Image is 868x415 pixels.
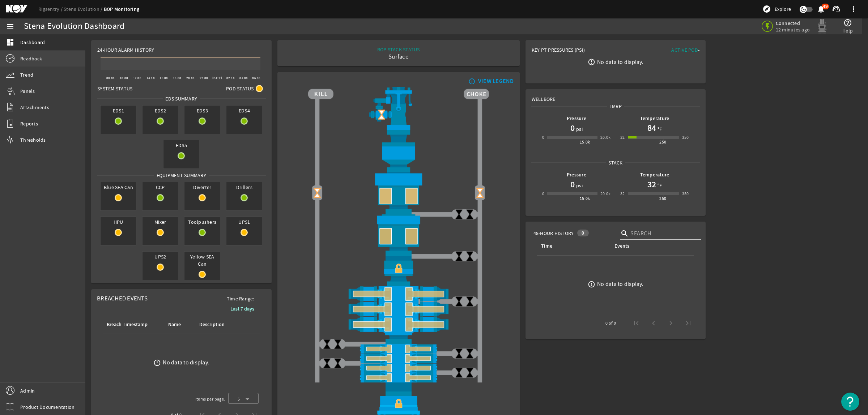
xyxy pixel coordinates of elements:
[377,53,420,60] div: Surface
[656,182,662,189] span: °F
[133,76,141,80] text: 12:00
[376,109,387,120] img: Valve2OpenBlock.png
[308,87,489,130] img: RiserAdapter.png
[163,95,200,102] span: EDS SUMMARY
[832,5,841,13] mat-icon: support_agent
[308,130,489,172] img: FlexJoint.png
[184,217,220,227] span: Toolpushers
[580,195,590,202] div: 15.0k
[464,209,475,220] img: ValveClose.png
[532,46,616,56] div: Key PT Pressures (PSI)
[308,332,489,344] img: BopBodyShearBottom.png
[464,296,475,307] img: ValveClose.png
[478,78,514,85] div: VIEW LEGEND
[186,76,195,80] text: 20:00
[184,182,220,192] span: Diverter
[762,5,771,13] mat-icon: explore
[97,85,132,92] span: System Status
[542,134,544,141] div: 0
[817,5,825,13] button: 49
[567,115,586,122] b: Pressure
[475,187,485,198] img: Valve2OpenBlock.png
[107,321,148,329] div: Breach Timestamp
[195,395,225,403] div: Items per page:
[600,190,611,197] div: 20.0k
[153,359,161,367] mat-icon: error_outline
[184,252,220,269] span: Yellow SEA Can
[308,344,489,354] img: PipeRamOpenBlock.png
[308,172,489,214] img: UpperAnnularOpenBlock.png
[526,90,706,103] div: Wellbore
[575,182,583,189] span: psi
[570,122,575,134] h1: 0
[464,348,475,359] img: ValveClose.png
[308,256,489,286] img: RiserConnectorLockBlock.png
[101,182,136,192] span: Blue SEA Can
[230,305,254,312] b: Last 7 days
[620,229,629,238] i: search
[308,373,489,382] img: PipeRamOpenBlock.png
[20,136,46,144] span: Thresholds
[542,190,544,197] div: 0
[620,190,625,197] div: 32
[101,217,136,227] span: HPU
[454,348,464,359] img: ValveClose.png
[198,321,234,329] div: Description
[575,125,583,133] span: psi
[540,242,605,250] div: Time
[308,286,489,301] img: ShearRamOpenBlock.png
[841,393,859,411] button: Open Resource Center
[698,47,699,53] span: -
[377,46,420,53] div: BOP STACK STATUS
[200,76,208,80] text: 22:00
[570,179,575,190] h1: 0
[6,22,14,31] mat-icon: menu
[226,76,235,80] text: 02:00
[588,58,595,66] mat-icon: error_outline
[454,367,464,378] img: ValveClose.png
[159,76,168,80] text: 16:00
[842,27,853,34] span: Help
[142,182,178,192] span: CCP
[630,229,695,238] input: Search
[212,76,222,80] text: [DATE]
[38,6,64,12] a: Rigsentry
[6,38,14,47] mat-icon: dashboard
[101,106,136,116] span: EDS1
[120,76,128,80] text: 10:00
[588,281,595,288] mat-icon: error_outline
[640,171,669,178] b: Temperature
[20,87,35,95] span: Panels
[167,321,190,329] div: Name
[656,125,662,133] span: °F
[106,321,158,329] div: Breach Timestamp
[845,0,862,18] button: more_vert
[776,26,810,33] span: 12 minutes ago
[671,47,698,53] span: Active Pod
[20,71,33,78] span: Trend
[759,3,794,15] button: Explore
[312,187,323,198] img: Valve2OpenBlock.png
[308,214,489,256] img: LowerAnnularOpenBlock.png
[64,6,104,12] a: Stena Evolution
[20,55,42,62] span: Readback
[226,85,254,92] span: Pod Status
[322,358,332,369] img: ValveClose.png
[613,242,688,250] div: Events
[168,321,181,329] div: Name
[640,115,669,122] b: Temperature
[142,217,178,227] span: Mixer
[308,354,489,363] img: PipeRamOpenBlock.png
[454,251,464,262] img: ValveClose.png
[308,317,489,332] img: ShearRamOpenBlock.png
[567,171,586,178] b: Pressure
[606,159,625,166] span: Stack
[163,140,199,150] span: EDS5
[541,242,552,250] div: Time
[467,78,476,84] mat-icon: info_outline
[184,106,220,116] span: EDS3
[464,367,475,378] img: ValveClose.png
[614,242,629,250] div: Events
[843,18,852,27] mat-icon: help_outline
[775,5,791,13] span: Explore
